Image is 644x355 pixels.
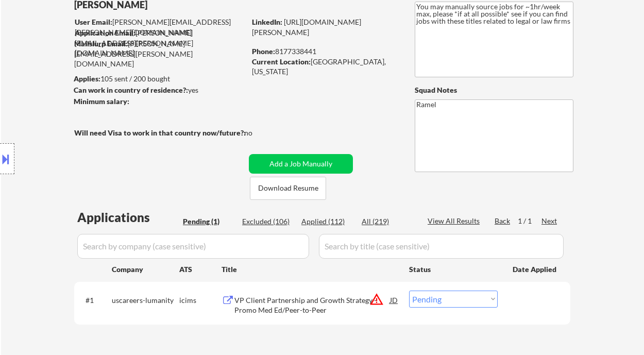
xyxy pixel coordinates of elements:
[518,216,541,226] div: 1 / 1
[541,216,558,226] div: Next
[415,85,573,95] div: Squad Notes
[513,264,558,275] div: Date Applied
[409,260,498,278] div: Status
[252,18,282,26] strong: LinkedIn:
[250,177,326,200] button: Download Resume
[75,17,245,37] div: [PERSON_NAME][EMAIL_ADDRESS][PERSON_NAME][DOMAIN_NAME]
[428,216,483,226] div: View All Results
[362,216,413,227] div: All (219)
[319,234,564,259] input: Search by title (case sensitive)
[389,291,399,309] div: JD
[249,154,353,174] button: Add a Job Manually
[183,216,234,227] div: Pending (1)
[369,292,384,307] button: warning_amber
[179,295,222,306] div: icims
[74,39,245,69] div: [PERSON_NAME][EMAIL_ADDRESS][PERSON_NAME][DOMAIN_NAME]
[74,39,128,48] strong: Mailslurp Email:
[234,295,390,315] div: VP Client Partnership and Growth Strategy - Promo Med Ed/Peer-to-Peer
[242,216,294,227] div: Excluded (106)
[112,264,179,275] div: Company
[252,46,398,57] div: 8177338441
[75,28,245,58] div: [PERSON_NAME][EMAIL_ADDRESS][PERSON_NAME][DOMAIN_NAME]
[244,128,274,138] div: no
[112,295,179,306] div: uscareers-lumanity
[301,216,353,227] div: Applied (112)
[77,234,309,259] input: Search by company (case sensitive)
[86,295,104,306] div: #1
[252,57,311,66] strong: Current Location:
[75,28,135,37] strong: Application Email:
[495,216,511,226] div: Back
[252,47,275,56] strong: Phone:
[252,57,398,77] div: [GEOGRAPHIC_DATA], [US_STATE]
[179,264,222,275] div: ATS
[252,18,361,37] a: [URL][DOMAIN_NAME][PERSON_NAME]
[222,264,399,275] div: Title
[75,18,112,26] strong: User Email:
